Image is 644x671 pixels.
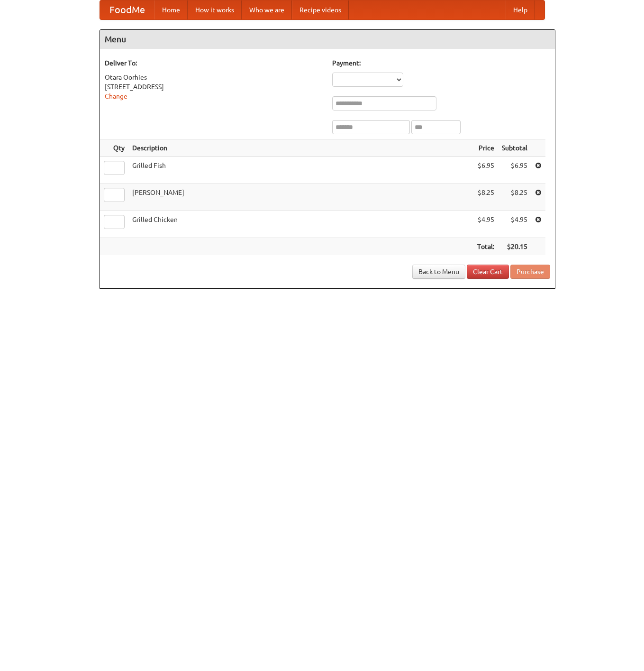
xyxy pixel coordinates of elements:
[498,139,531,157] th: Subtotal
[467,265,509,279] a: Clear Cart
[128,157,473,184] td: Grilled Fish
[100,139,128,157] th: Qty
[473,184,498,211] td: $8.25
[105,58,323,68] h5: Deliver To:
[332,58,550,68] h5: Payment:
[506,0,535,19] a: Help
[105,82,323,92] div: [STREET_ADDRESS]
[128,184,473,211] td: [PERSON_NAME]
[105,73,323,82] div: Otara Oorhies
[473,139,498,157] th: Price
[100,0,154,19] a: FoodMe
[128,211,473,238] td: Grilled Chicken
[412,265,465,279] a: Back to Menu
[242,0,292,19] a: Who we are
[188,0,242,19] a: How it works
[473,211,498,238] td: $4.95
[473,238,498,256] th: Total:
[473,157,498,184] td: $6.95
[154,0,188,19] a: Home
[292,0,349,19] a: Recipe videos
[498,157,531,184] td: $6.95
[510,265,550,279] button: Purchase
[100,30,555,49] h4: Menu
[498,211,531,238] td: $4.95
[498,184,531,211] td: $8.25
[128,139,473,157] th: Description
[498,238,531,256] th: $20.15
[105,92,127,100] a: Change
